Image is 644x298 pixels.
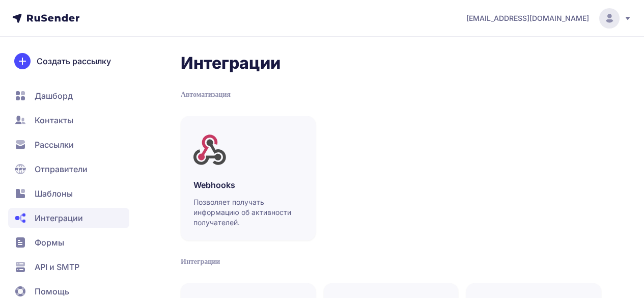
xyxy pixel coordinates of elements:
div: Интеграции [181,257,601,267]
span: Шаблоны [35,187,73,200]
span: Рассылки [35,139,74,151]
a: WebhooksПозволяет получать информацию об активности получателей. [181,116,316,240]
span: Контакты [35,114,73,126]
h3: Webhooks [193,179,303,191]
span: [EMAIL_ADDRESS][DOMAIN_NAME] [466,13,589,23]
p: Позволяет получать информацию об активности получателей. [193,197,303,228]
span: Формы [35,236,64,249]
span: Создать рассылку [37,55,111,67]
span: Интеграции [35,212,83,224]
span: Отправители [35,163,88,175]
h2: Интеграции [181,53,601,73]
div: Автоматизация [181,90,601,100]
span: Помощь [35,285,69,297]
span: API и SMTP [35,261,79,273]
span: Дашборд [35,90,73,102]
